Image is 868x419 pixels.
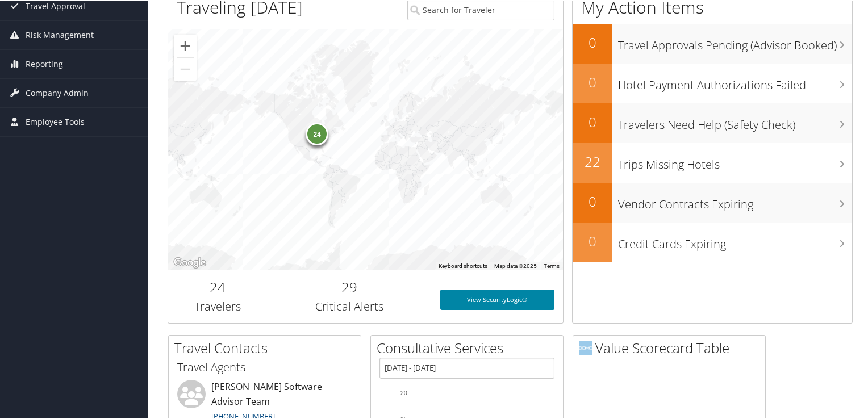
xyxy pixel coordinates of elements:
[174,33,197,56] button: Zoom in
[400,388,407,395] tspan: 20
[618,70,852,92] h3: Hotel Payment Authorizations Failed
[306,121,328,144] div: 24
[573,221,852,261] a: 0Credit Cards Expiring
[439,261,487,269] button: Keyboard shortcuts
[174,57,197,79] button: Zoom out
[579,340,592,354] img: domo-logo.png
[618,31,852,52] h3: Travel Approvals Pending (Advisor Booked)
[177,276,258,296] h2: 24
[618,190,852,211] h3: Vendor Contracts Expiring
[618,150,852,171] h3: Trips Missing Hotels
[573,111,612,131] h2: 0
[171,254,208,269] a: Open this area in Google Maps (opens a new window)
[573,142,852,182] a: 22Trips Missing Hotels
[177,358,352,374] h3: Travel Agents
[276,298,423,313] h3: Critical Alerts
[494,262,537,268] span: Map data ©2025
[177,298,258,313] h3: Travelers
[377,337,563,357] h2: Consultative Services
[579,337,765,357] h2: Value Scorecard Table
[276,276,423,296] h2: 29
[26,20,94,48] span: Risk Management
[440,288,555,309] a: View SecurityLogic®
[573,102,852,142] a: 0Travelers Need Help (Safety Check)
[26,78,89,106] span: Company Admin
[573,151,612,170] h2: 22
[171,254,208,269] img: Google
[174,337,361,357] h2: Travel Contacts
[573,32,612,51] h2: 0
[544,262,560,268] a: Terms (opens in new tab)
[573,62,852,102] a: 0Hotel Payment Authorizations Failed
[26,107,85,135] span: Employee Tools
[618,229,852,251] h3: Credit Cards Expiring
[573,231,612,250] h2: 0
[573,23,852,62] a: 0Travel Approvals Pending (Advisor Booked)
[573,182,852,221] a: 0Vendor Contracts Expiring
[618,110,852,132] h3: Travelers Need Help (Safety Check)
[26,49,63,77] span: Reporting
[573,191,612,210] h2: 0
[573,72,612,91] h2: 0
